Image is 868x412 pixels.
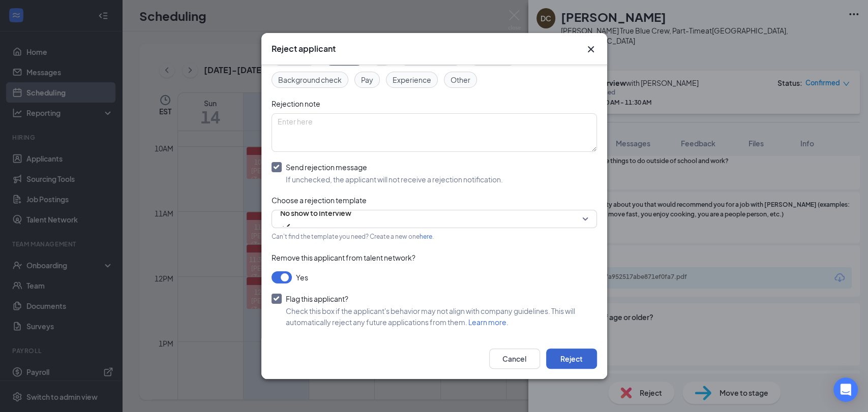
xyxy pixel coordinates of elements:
[546,348,597,369] button: Reject
[393,74,431,85] span: Experience
[280,205,351,220] span: No show to Interview
[280,220,292,233] svg: Checkmark
[272,233,434,240] span: Can't find the template you need? Create a new one .
[585,43,597,55] button: Close
[272,253,415,262] span: Remove this applicant from talent network?
[272,43,336,54] h3: Reject applicant
[286,306,575,327] span: Check this box if the applicant's behavior may not align with company guidelines. This will autom...
[361,74,373,85] span: Pay
[272,99,320,108] span: Rejection note
[489,348,540,369] button: Cancel
[420,233,432,240] a: here
[833,377,858,402] div: Open Intercom Messenger
[468,318,508,327] a: Learn more.
[585,43,597,55] svg: Cross
[451,74,470,85] span: Other
[296,271,308,283] span: Yes
[278,74,342,85] span: Background check
[272,196,367,205] span: Choose a rejection template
